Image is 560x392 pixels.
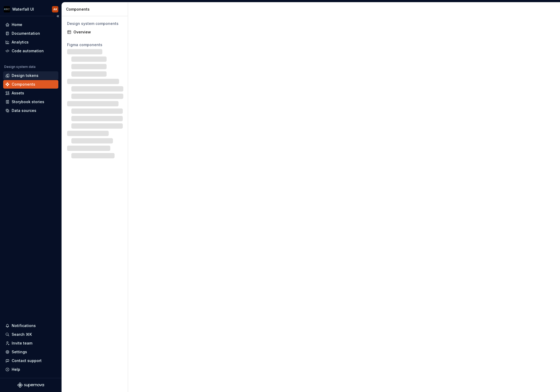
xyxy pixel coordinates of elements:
[12,48,44,54] div: Code automation
[67,21,122,26] div: Design system components
[65,28,125,36] a: Overview
[12,323,36,328] div: Notifications
[73,29,122,35] div: Overview
[17,382,44,388] svg: Supernova Logo
[3,38,58,46] a: Analytics
[12,82,35,87] div: Components
[12,108,36,113] div: Data sources
[12,7,34,12] div: Waterfall UI
[3,321,58,330] button: Notifications
[12,99,44,104] div: Storybook stories
[1,3,60,15] button: Waterfall UIAK
[12,358,42,363] div: Contact support
[3,356,58,365] button: Contact support
[12,40,29,45] div: Analytics
[12,22,22,27] div: Home
[4,6,10,12] img: 7a0241b0-c510-47ef-86be-6cc2f0d29437.png
[12,349,27,355] div: Settings
[12,367,20,372] div: Help
[12,341,32,346] div: Invite team
[3,98,58,106] a: Storybook stories
[4,65,36,69] div: Design system data
[53,7,57,11] div: AK
[3,20,58,29] a: Home
[3,365,58,374] button: Help
[12,73,38,78] div: Design tokens
[3,71,58,80] a: Design tokens
[67,42,122,47] div: Figma components
[3,80,58,89] a: Components
[3,47,58,55] a: Code automation
[3,330,58,339] button: Search ⌘K
[3,348,58,356] a: Settings
[12,31,40,36] div: Documentation
[54,12,62,20] button: Collapse sidebar
[3,89,58,97] a: Assets
[12,332,32,337] div: Search ⌘K
[3,29,58,38] a: Documentation
[12,90,24,96] div: Assets
[3,106,58,115] a: Data sources
[66,7,126,12] div: Components
[3,339,58,347] a: Invite team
